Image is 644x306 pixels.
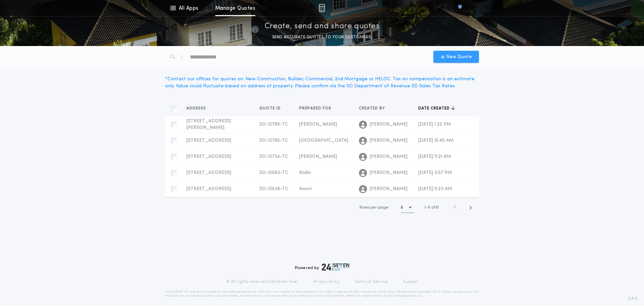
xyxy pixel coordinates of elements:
[259,106,282,111] span: Quote ID
[259,186,288,191] span: SD-12638-TC
[299,186,312,191] span: Awori
[360,206,389,210] span: Rows per page:
[418,186,452,191] span: [DATE] 11:23 AM
[424,206,426,210] span: 1
[313,279,340,285] a: Privacy Policy
[186,119,231,130] span: [STREET_ADDRESS][PERSON_NAME]
[401,202,414,213] button: 5
[359,106,386,111] span: Created by
[401,204,403,211] h1: 5
[370,154,408,160] span: [PERSON_NAME]
[259,122,288,127] span: SD-12799-TC
[370,121,408,128] span: [PERSON_NAME]
[299,154,337,159] span: [PERSON_NAME]
[418,170,452,175] span: [DATE] 3:57 PM
[431,205,439,211] span: of 31
[359,105,390,112] button: Created by
[299,106,333,111] span: Prepared for
[370,137,408,144] span: [PERSON_NAME]
[226,279,299,285] p: © All rights reserved. 24|Seven Fees
[319,4,325,12] img: img
[186,186,231,191] span: [STREET_ADDRESS]
[265,21,380,32] p: Create, send and share quotes
[433,51,479,63] button: New Quote
[259,170,288,175] span: SD-12693-TC
[299,170,311,175] span: Rollin
[259,105,286,112] button: Quote ID
[186,106,207,111] span: Address
[370,186,408,192] span: [PERSON_NAME]
[418,106,451,111] span: Date created
[323,295,356,297] a: [URL][DOMAIN_NAME]
[418,154,451,159] span: [DATE] 11:21 AM
[418,105,455,112] button: Date created
[259,154,288,159] span: SD-12734-TC
[446,5,474,11] img: vs-icon
[446,53,472,60] span: New Quote
[165,76,479,90] div: * Contact our offices for quotes on: New Construction, Builder, Commercial, 2nd Mortgage or HELOC...
[272,34,372,41] p: SEND ACCURATE QUOTES TO YOUR CUSTOMERS.
[165,290,479,298] p: DISCLAIMER: This estimate is provided for informational purposes only. 24|Seven Fees, a product o...
[295,263,349,271] div: Powered by
[428,206,430,210] span: 5
[418,138,453,143] span: [DATE] 10:45 AM
[299,122,337,127] span: [PERSON_NAME]
[186,138,231,143] span: [STREET_ADDRESS]
[628,296,637,302] span: 3.8.0
[418,122,451,127] span: [DATE] 1:32 PM
[186,105,211,112] button: Address
[403,279,418,285] a: Support
[370,170,408,176] span: [PERSON_NAME]
[186,154,231,159] span: [STREET_ADDRESS]
[355,279,388,285] a: Terms of Service
[299,138,348,143] span: [GEOGRAPHIC_DATA]
[322,263,349,271] img: logo
[259,138,288,143] span: SD-12780-TC
[186,170,231,175] span: [STREET_ADDRESS]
